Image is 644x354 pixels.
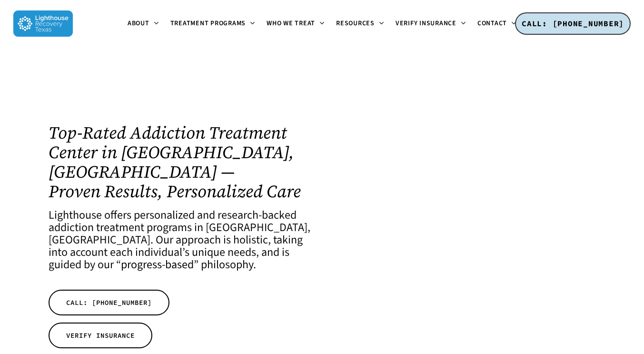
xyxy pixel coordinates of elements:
[522,19,624,28] span: CALL: [PHONE_NUMBER]
[128,19,149,28] span: About
[515,12,631,35] a: CALL: [PHONE_NUMBER]
[170,19,246,28] span: Treatment Programs
[330,20,390,28] a: Resources
[49,123,311,201] h1: Top-Rated Addiction Treatment Center in [GEOGRAPHIC_DATA], [GEOGRAPHIC_DATA] — Proven Results, Pe...
[13,10,73,37] img: Lighthouse Recovery Texas
[49,290,169,315] a: CALL: [PHONE_NUMBER]
[390,20,472,28] a: Verify Insurance
[165,20,261,28] a: Treatment Programs
[66,298,152,307] span: CALL: [PHONE_NUMBER]
[472,20,522,28] a: Contact
[477,19,507,28] span: Contact
[261,20,330,28] a: Who We Treat
[49,323,152,348] a: VERIFY INSURANCE
[396,19,456,28] span: Verify Insurance
[336,19,375,28] span: Resources
[267,19,315,28] span: Who We Treat
[122,20,165,28] a: About
[121,256,194,273] a: progress-based
[66,331,135,340] span: VERIFY INSURANCE
[49,209,311,271] h4: Lighthouse offers personalized and research-backed addiction treatment programs in [GEOGRAPHIC_DA...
